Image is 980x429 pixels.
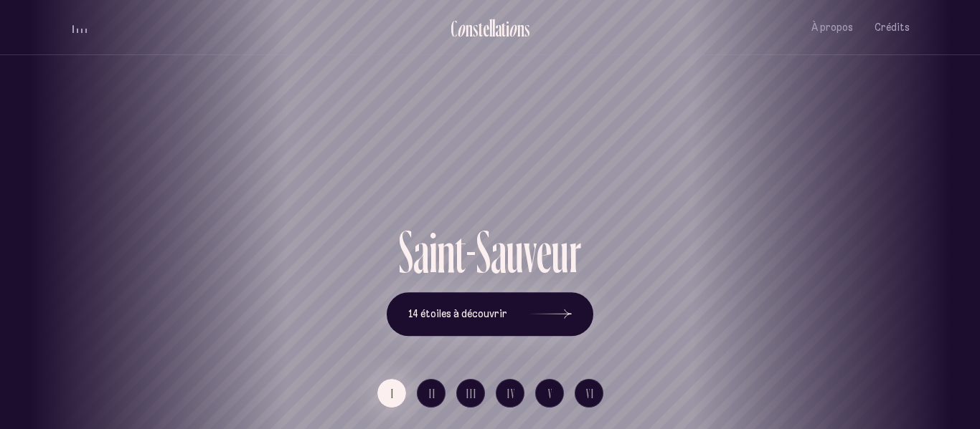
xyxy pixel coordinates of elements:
div: a [495,16,501,40]
div: a [491,222,507,281]
span: II [429,387,436,400]
button: Crédits [875,11,910,44]
div: t [501,16,506,40]
div: C [451,16,457,40]
div: n [466,16,473,40]
span: III [466,387,477,400]
span: I [391,387,395,400]
span: V [548,387,553,400]
div: S [476,222,491,281]
span: À propos [811,21,853,34]
div: S [399,222,413,281]
div: i [506,16,509,40]
div: o [457,16,466,40]
button: À propos [811,11,853,44]
span: VI [586,387,595,400]
div: e [537,222,552,281]
div: r [569,222,581,281]
div: l [492,16,495,40]
button: I [377,379,406,408]
span: IV [507,387,516,400]
button: V [535,379,564,408]
div: t [479,16,483,40]
div: e [483,16,489,40]
div: s [473,16,479,40]
div: - [466,222,476,281]
button: VI [575,379,603,408]
div: l [489,16,492,40]
div: t [455,222,466,281]
div: u [507,222,524,281]
button: 14 étoiles à découvrir [387,292,593,337]
div: o [509,16,517,40]
div: s [524,16,530,40]
button: IV [496,379,524,408]
div: n [517,16,524,40]
div: u [552,222,569,281]
span: 14 étoiles à découvrir [408,308,507,320]
button: volume audio [70,20,89,35]
div: i [429,222,437,281]
button: III [456,379,485,408]
div: v [524,222,537,281]
div: n [437,222,455,281]
button: II [417,379,446,408]
span: Crédits [875,21,910,34]
div: a [413,222,429,281]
